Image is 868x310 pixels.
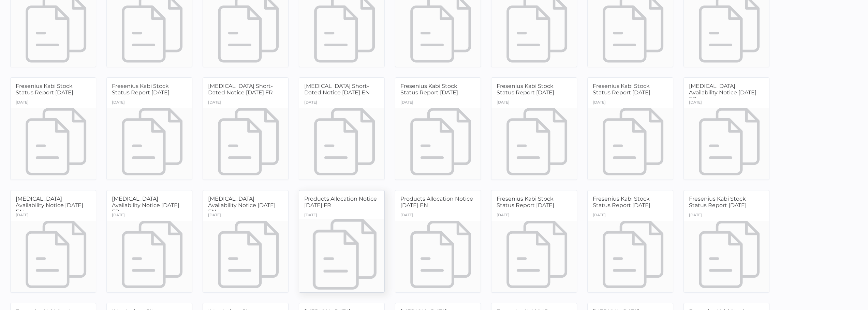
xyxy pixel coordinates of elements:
[208,83,273,96] span: [MEDICAL_DATA] Short-Dated Notice [DATE] FR
[497,83,554,96] span: Fresenius Kabi Stock Status Report [DATE]
[304,83,370,96] span: [MEDICAL_DATA] Short-Dated Notice [DATE] EN
[593,98,606,108] div: [DATE]
[304,98,317,108] div: [DATE]
[112,196,179,215] span: [MEDICAL_DATA] Availability Notice [DATE] FR
[689,211,702,221] div: [DATE]
[497,98,510,108] div: [DATE]
[497,196,554,208] span: Fresenius Kabi Stock Status Report [DATE]
[593,211,606,221] div: [DATE]
[400,196,473,208] span: Products Allocation Notice [DATE] EN
[400,98,413,108] div: [DATE]
[208,98,221,108] div: [DATE]
[400,83,458,96] span: Fresenius Kabi Stock Status Report [DATE]
[208,211,221,221] div: [DATE]
[593,83,650,96] span: Fresenius Kabi Stock Status Report [DATE]
[112,98,125,108] div: [DATE]
[112,83,170,96] span: Fresenius Kabi Stock Status Report [DATE]
[112,211,125,221] div: [DATE]
[593,196,650,208] span: Fresenius Kabi Stock Status Report [DATE]
[304,196,377,208] span: Products Allocation Notice [DATE] FR
[16,196,83,215] span: [MEDICAL_DATA] Availability Notice [DATE] EN
[400,211,413,221] div: [DATE]
[16,83,73,96] span: Fresenius Kabi Stock Status Report [DATE]
[689,83,756,102] span: [MEDICAL_DATA] Availability Notice [DATE] FR
[16,211,29,221] div: [DATE]
[689,98,702,108] div: [DATE]
[304,211,317,221] div: [DATE]
[689,196,747,208] span: Fresenius Kabi Stock Status Report [DATE]
[497,211,510,221] div: [DATE]
[208,196,276,215] span: [MEDICAL_DATA] Availability Notice [DATE] EN
[16,98,29,108] div: [DATE]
